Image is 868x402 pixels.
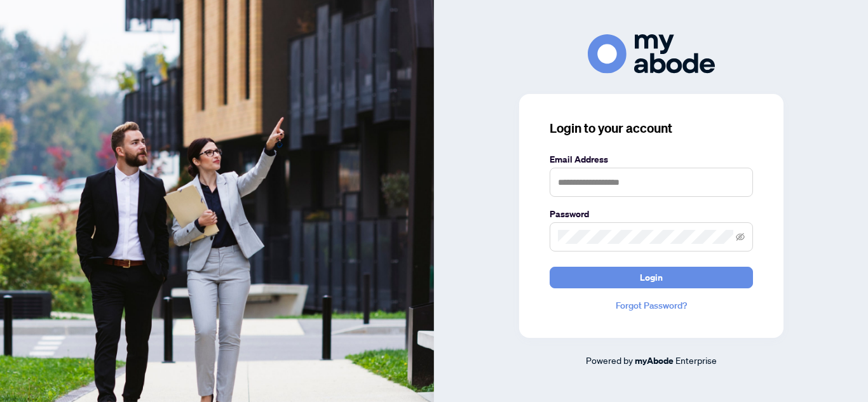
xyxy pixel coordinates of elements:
span: eye-invisible [736,232,745,241]
label: Password [550,207,753,221]
span: Enterprise [675,354,717,366]
img: ma-logo [588,34,715,73]
h3: Login to your account [550,119,753,137]
label: Email Address [550,152,753,166]
span: Powered by [586,354,633,366]
a: Forgot Password? [550,298,753,312]
a: myAbode [635,354,674,368]
span: Login [640,267,663,288]
button: Login [550,267,753,288]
